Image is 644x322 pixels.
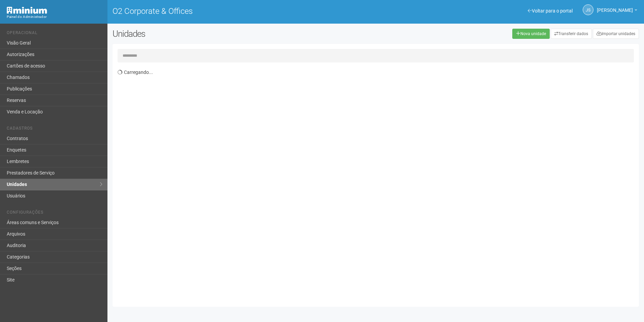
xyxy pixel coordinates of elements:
img: Minium [7,7,47,14]
a: [PERSON_NAME] [597,8,637,14]
li: Cadastros [7,126,102,133]
a: Importar unidades [593,29,639,39]
div: Painel do Administrador [7,14,102,20]
li: Operacional [7,30,102,37]
div: Carregando... [118,66,639,302]
a: Voltar para o portal [528,8,573,14]
h1: O2 Corporate & Offices [112,7,371,16]
li: Configurações [7,210,102,217]
a: Nova unidade [512,29,550,39]
h2: Unidades [112,29,326,39]
span: Jeferson Souza [597,1,633,13]
a: Transferir dados [551,29,592,39]
a: JS [583,4,593,15]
